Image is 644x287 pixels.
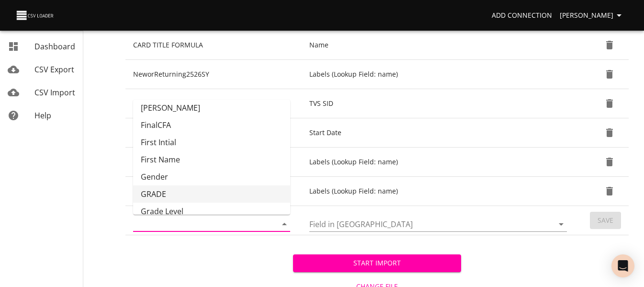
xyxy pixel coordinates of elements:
button: [PERSON_NAME] [556,7,629,24]
td: Onboarding_Start_Date [125,118,302,148]
button: Open [554,218,568,231]
td: MS Missing Monthly Contact [125,148,302,177]
li: First Name [133,151,290,168]
span: [PERSON_NAME] [560,10,625,22]
img: CSV Loader [15,9,56,22]
td: TVS SID [302,89,578,118]
td: Labels (Lookup Field: name) [302,177,578,206]
span: CSV Import [34,87,75,98]
span: Help [34,110,51,121]
td: NeworReturning2526SY [125,60,302,89]
span: Start Import [301,257,453,269]
li: GRADE [133,185,290,203]
span: CSV Export [34,64,74,75]
div: Open Intercom Messenger [611,254,634,277]
td: Labels (Lookup Field: name) [302,60,578,89]
span: Dashboard [34,41,75,52]
button: Delete [598,34,621,57]
td: PreviousStudentTVSID [125,89,302,118]
td: Missing Back to School Survey [125,177,302,206]
li: FinalCFA [133,116,290,134]
a: Add Connection [488,7,556,24]
button: Delete [598,180,621,203]
td: CARD TITLE FORMULA [125,31,302,60]
button: Delete [598,63,621,86]
li: Gender [133,168,290,185]
button: Delete [598,150,621,173]
button: Start Import [293,254,461,272]
li: Grade Level [133,203,290,220]
td: Labels (Lookup Field: name) [302,148,578,177]
span: Add Connection [492,10,552,22]
li: [PERSON_NAME] [133,99,290,116]
button: Close [278,218,291,231]
button: Delete [598,92,621,115]
td: Name [302,31,578,60]
button: Delete [598,121,621,144]
li: First Intial [133,134,290,151]
td: Start Date [302,118,578,148]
